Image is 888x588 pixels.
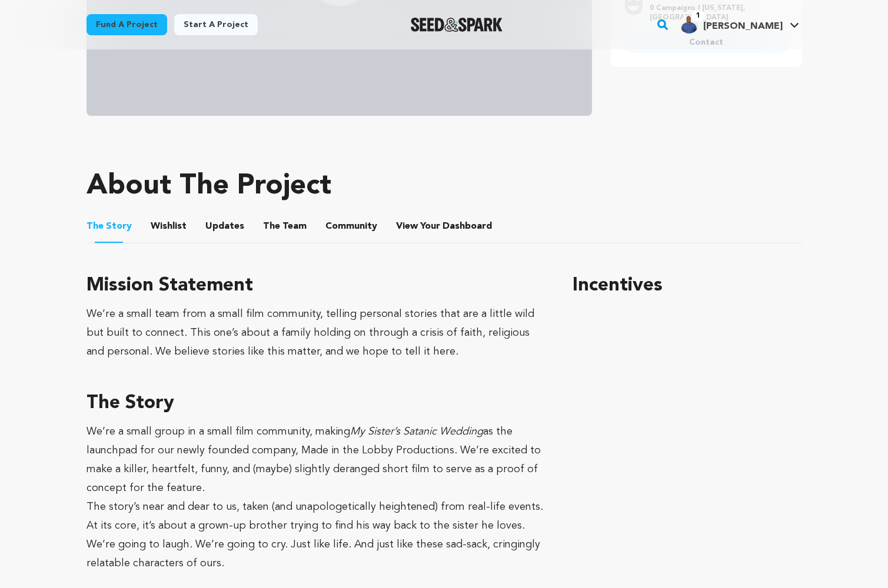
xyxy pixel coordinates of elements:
a: Start a project [174,14,258,35]
span: David W.'s Profile [677,12,801,37]
img: Seed&Spark Logo Dark Mode [411,18,503,32]
h1: About The Project [87,172,331,201]
a: Seed&Spark Homepage [411,18,503,32]
em: My Sister’s Satanic Wedding [350,426,483,437]
div: David W.'s Profile [680,15,783,34]
h3: The Story [87,389,545,417]
img: faafd6dd0944da8a.jpg [680,15,699,34]
a: Fund a project [87,14,167,35]
h3: Mission Statement [87,272,545,300]
div: We’re a small team from a small film community, telling personal stories that are a little wild b... [87,305,545,361]
p: We’re going to laugh. We’re going to cry. Just like life. And just like these sad-sack, cringingl... [87,535,545,573]
span: Your [396,219,494,233]
span: Updates [205,219,244,233]
span: [PERSON_NAME] [703,22,783,31]
span: Story [87,219,132,233]
a: David W.'s Profile [677,12,801,34]
p: We’re a small group in a small film community, making as the launchpad for our newly founded comp... [87,422,545,497]
h1: Incentives [573,272,801,300]
span: The [87,219,104,233]
span: The [263,219,280,233]
span: Wishlist [151,219,187,233]
span: 1 [691,10,705,22]
span: Dashboard [443,219,492,233]
p: The story’s near and dear to us, taken (and unapologetically heightened) from real-life events. A... [87,497,545,535]
span: Community [325,219,377,233]
a: ViewYourDashboard [396,219,494,233]
span: Team [263,219,307,233]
